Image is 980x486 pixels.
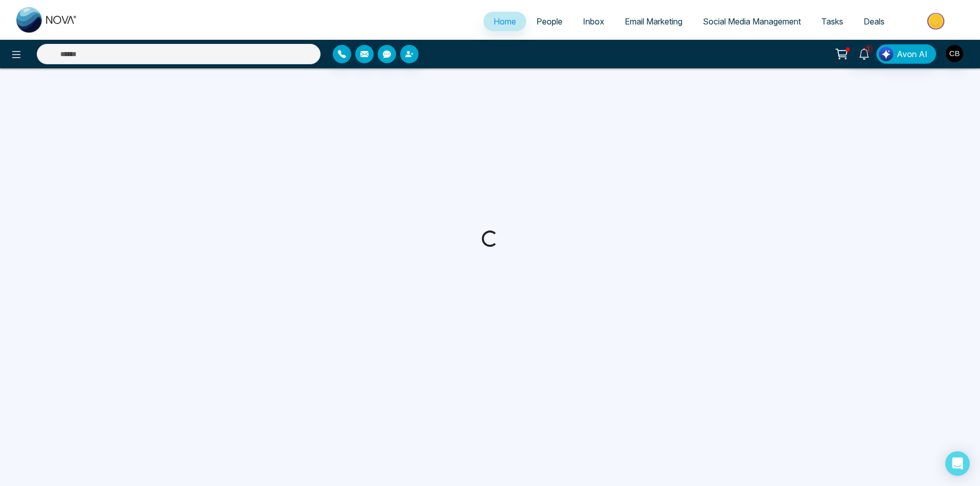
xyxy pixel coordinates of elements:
span: Inbox [583,16,604,27]
a: Deals [853,12,895,31]
button: Avon AI [876,44,936,64]
a: 1 [852,44,876,62]
a: Social Media Management [693,12,811,31]
span: Avon AI [897,48,927,60]
img: Lead Flow [879,47,893,61]
span: Deals [864,16,885,27]
img: Nova CRM Logo [16,7,78,33]
a: Tasks [811,12,853,31]
a: Email Marketing [615,12,693,31]
a: Home [483,12,526,31]
span: Tasks [821,16,843,27]
span: People [536,16,562,27]
span: Email Marketing [625,16,682,27]
img: User Avatar [946,45,963,62]
a: People [526,12,573,31]
span: Home [494,16,516,27]
div: Open Intercom Messenger [945,451,970,476]
a: Inbox [573,12,615,31]
span: Social Media Management [703,16,801,27]
img: Market-place.gif [900,10,974,33]
span: 1 [864,44,873,54]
